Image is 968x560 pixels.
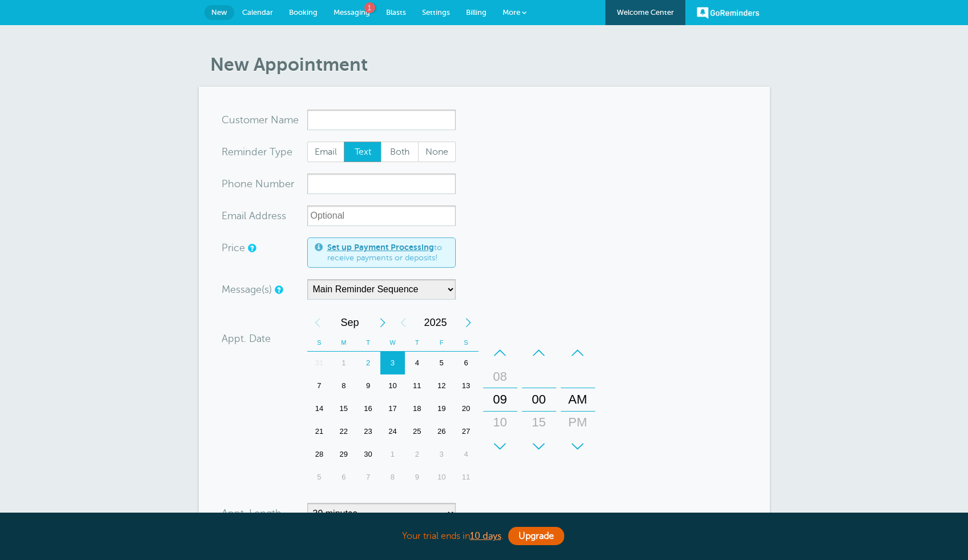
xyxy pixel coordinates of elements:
[356,397,380,420] div: 16
[331,334,356,352] th: M
[204,5,234,20] a: New
[454,443,479,466] div: 4
[380,352,405,374] div: Wednesday, September 3
[242,211,268,221] span: il Add
[405,420,429,443] div: Thursday, September 25
[307,206,456,226] input: Optional
[344,142,381,162] span: Text
[380,443,405,466] div: 1
[470,531,501,541] a: 10 days
[405,352,429,374] div: 4
[454,420,479,443] div: 27
[356,443,380,466] div: 30
[487,388,514,411] div: 09
[331,466,356,489] div: 6
[240,115,279,125] span: tomer N
[331,443,356,466] div: Monday, September 29
[429,334,454,352] th: F
[522,341,556,458] div: Minutes
[405,443,429,466] div: 2
[307,311,328,334] div: Previous Month
[307,466,332,489] div: Sunday, October 5
[307,397,332,420] div: 14
[454,443,479,466] div: Saturday, October 4
[222,333,271,344] label: Appt. Date
[380,466,405,489] div: 8
[356,374,380,397] div: Tuesday, September 9
[307,420,332,443] div: 21
[356,334,380,352] th: T
[458,311,479,334] div: Next Year
[422,8,450,17] span: Settings
[405,397,429,420] div: Thursday, September 18
[356,352,380,374] div: 2
[454,466,479,489] div: Saturday, October 11
[248,244,255,252] a: An optional price for the appointment. If you set a price, you can include a payment link in your...
[429,466,454,489] div: Friday, October 10
[210,54,770,75] h1: New Appointment
[380,420,405,443] div: 24
[466,8,487,17] span: Billing
[356,466,380,489] div: Tuesday, October 7
[454,352,479,374] div: 6
[356,420,380,443] div: Tuesday, September 23
[344,142,381,162] label: Text
[418,142,456,162] label: None
[331,352,356,374] div: 1
[356,397,380,420] div: Tuesday, September 16
[429,397,454,420] div: 19
[429,443,454,466] div: 3
[331,420,356,443] div: 22
[307,420,332,443] div: Sunday, September 21
[483,341,517,458] div: Hours
[413,311,458,334] span: 2025
[211,8,227,17] span: New
[454,420,479,443] div: Saturday, September 27
[454,352,479,374] div: Saturday, September 6
[405,466,429,489] div: 9
[307,352,332,374] div: Sunday, August 31
[487,365,514,388] div: 08
[356,466,380,489] div: 7
[222,174,307,194] div: mber
[222,508,282,518] label: Appt. Length
[307,466,332,489] div: 5
[307,443,332,466] div: 28
[222,206,307,226] div: ress
[222,115,240,125] span: Cus
[503,8,520,17] span: More
[327,243,448,263] span: to receive payments or deposits!
[525,388,553,411] div: 00
[380,352,405,374] div: 3
[331,466,356,489] div: Monday, October 6
[429,352,454,374] div: 5
[487,411,514,434] div: 10
[487,434,514,457] div: 11
[380,420,405,443] div: Wednesday, September 24
[275,286,282,293] a: Simple templates and custom messages will use the reminder schedule set under Settings > Reminder...
[331,443,356,466] div: 29
[564,411,592,434] div: PM
[331,420,356,443] div: Monday, September 22
[380,443,405,466] div: Wednesday, October 1
[405,374,429,397] div: 11
[334,8,370,17] span: Messaging
[393,311,413,334] div: Previous Year
[454,466,479,489] div: 11
[381,142,418,162] span: Both
[380,374,405,397] div: 10
[405,334,429,352] th: T
[331,397,356,420] div: 15
[308,142,344,162] span: Email
[222,243,245,253] label: Price
[356,443,380,466] div: Tuesday, September 30
[222,179,240,189] span: Pho
[356,352,380,374] div: Today, Tuesday, September 2
[328,311,372,334] span: September
[454,397,479,420] div: Saturday, September 20
[454,334,479,352] th: S
[419,142,455,162] span: None
[429,374,454,397] div: 12
[199,524,770,549] div: Your trial ends in .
